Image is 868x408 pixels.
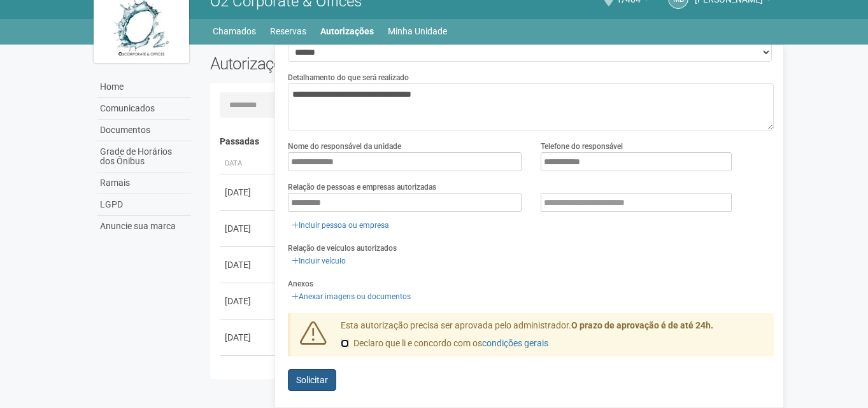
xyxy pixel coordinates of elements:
[97,76,191,98] a: Home
[220,137,765,146] h4: Passadas
[388,22,447,40] a: Minha Unidade
[220,153,277,174] th: Data
[288,181,436,193] label: Relação de pessoas e empresas autorizadas
[320,22,374,40] a: Autorizações
[225,367,272,380] div: [DATE]
[225,331,272,344] div: [DATE]
[97,172,191,194] a: Ramais
[225,186,272,199] div: [DATE]
[97,120,191,141] a: Documentos
[341,339,349,348] input: Declaro que li e concordo com oscondições gerais
[97,141,191,172] a: Grade de Horários dos Ônibus
[571,320,713,330] strong: O prazo de aprovação é de até 24h.
[288,254,350,268] a: Incluir veículo
[210,54,483,73] h2: Autorizações
[482,338,548,348] a: condições gerais
[97,194,191,216] a: LGPD
[288,141,401,152] label: Nome do responsável da unidade
[288,72,409,83] label: Detalhamento do que será realizado
[270,22,306,40] a: Reservas
[288,290,415,304] a: Anexar imagens ou documentos
[225,295,272,307] div: [DATE]
[541,141,623,152] label: Telefone do responsável
[288,218,393,232] a: Incluir pessoa ou empresa
[341,337,548,350] label: Declaro que li e concordo com os
[213,22,256,40] a: Chamados
[296,375,328,385] span: Solicitar
[288,278,313,290] label: Anexos
[288,369,336,391] button: Solicitar
[331,320,774,356] div: Esta autorização precisa ser aprovada pelo administrador.
[225,222,272,235] div: [DATE]
[288,243,397,254] label: Relação de veículos autorizados
[97,98,191,120] a: Comunicados
[225,258,272,271] div: [DATE]
[97,216,191,237] a: Anuncie sua marca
